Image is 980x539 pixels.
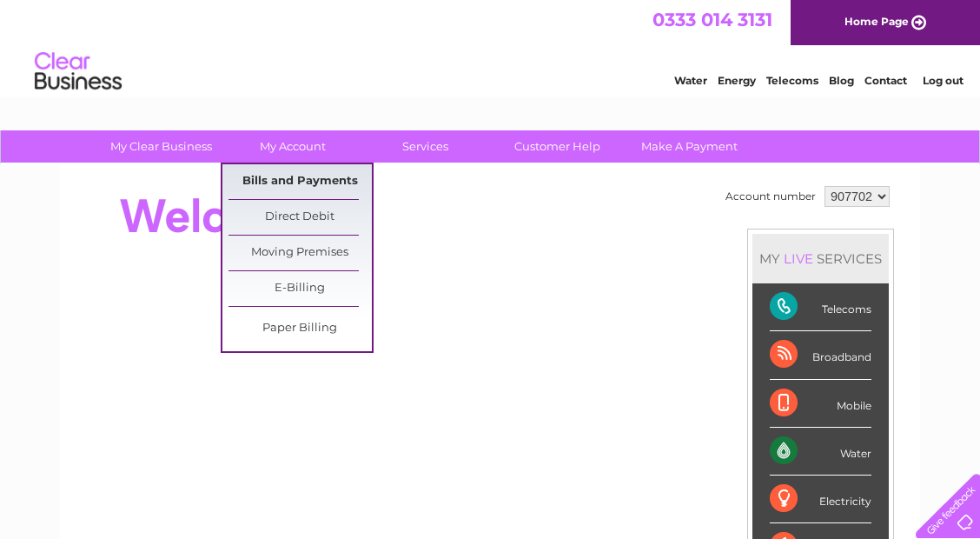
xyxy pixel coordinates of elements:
[770,380,871,428] div: Mobile
[34,45,122,98] img: logo.png
[770,331,871,379] div: Broadband
[752,234,889,283] div: MY SERVICES
[228,200,372,235] a: Direct Debit
[486,130,629,163] a: Customer Help
[780,250,817,267] div: LIVE
[228,271,372,306] a: E-Billing
[89,130,233,163] a: My Clear Business
[766,74,818,87] a: Telecoms
[674,74,707,87] a: Water
[652,9,772,30] a: 0333 014 3131
[770,283,871,331] div: Telecoms
[770,476,871,523] div: Electricity
[228,311,372,346] a: Paper Billing
[864,74,907,87] a: Contact
[770,428,871,476] div: Water
[354,130,497,163] a: Services
[81,10,902,84] div: Clear Business is a trading name of Verastar Limited (registered in [GEOGRAPHIC_DATA] No. 3667643...
[718,74,756,87] a: Energy
[222,130,365,163] a: My Account
[923,74,963,87] a: Log out
[721,182,820,211] td: Account number
[228,164,372,199] a: Bills and Payments
[618,130,761,163] a: Make A Payment
[829,74,854,87] a: Blog
[228,236,372,270] a: Moving Premises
